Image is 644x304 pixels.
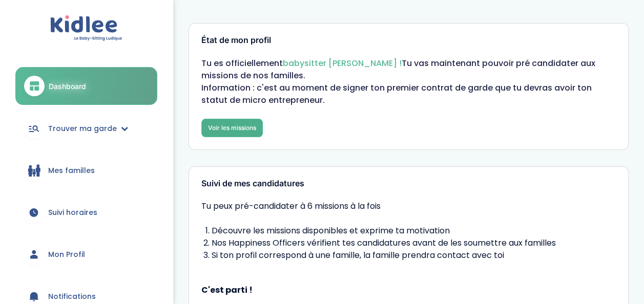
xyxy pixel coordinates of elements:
[283,57,402,69] span: babysitter [PERSON_NAME] !
[48,207,97,218] span: Suivi horaires
[212,225,616,237] li: Découvre les missions disponibles et exprime ta motivation
[201,179,616,188] h3: Suivi de mes candidatures
[15,236,157,273] a: Mon Profil
[48,165,95,176] span: Mes familles
[201,119,263,137] a: Voir les missions
[201,200,616,212] span: Tu peux pré-candidater à 6 missions à la fois
[201,284,616,296] strong: C'est parti !
[201,57,616,82] p: Tu es officiellement Tu vas maintenant pouvoir pré candidater aux missions de nos familles.
[15,110,157,147] a: Trouver ma garde
[48,123,117,134] span: Trouver ma garde
[15,194,157,231] a: Suivi horaires
[48,249,85,260] span: Mon Profil
[201,36,616,45] h3: État de mon profil
[212,249,616,262] li: Si ton profil correspond à une famille, la famille prendra contact avec toi
[201,82,616,106] p: Information : c'est au moment de signer ton premier contrat de garde que tu devras avoir ton stat...
[49,81,86,92] span: Dashboard
[212,237,616,249] li: Nos Happiness Officers vérifient tes candidatures avant de les soumettre aux familles
[15,152,157,189] a: Mes familles
[15,67,157,105] a: Dashboard
[50,15,122,41] img: logo.svg
[48,291,96,302] span: Notifications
